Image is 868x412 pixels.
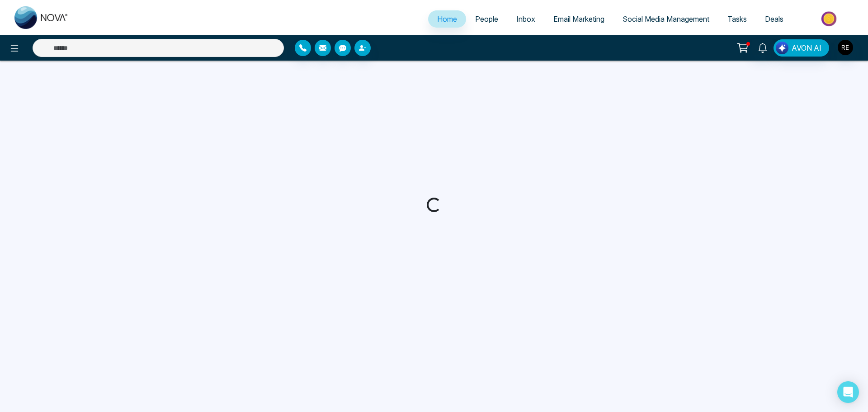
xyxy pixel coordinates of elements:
a: Social Media Management [613,10,718,28]
a: Deals [756,10,793,28]
span: Home [437,14,457,24]
img: User Avatar [838,40,853,55]
a: Inbox [507,10,544,28]
a: People [466,10,507,28]
span: Inbox [516,14,535,24]
span: Social Media Management [623,14,709,24]
img: Nova CRM Logo [14,6,69,29]
a: Tasks [718,10,756,28]
span: Tasks [727,14,747,24]
img: Lead Flow [776,42,788,54]
div: Open Intercom Messenger [837,381,859,403]
span: Email Marketing [553,14,604,24]
a: Home [428,10,466,28]
button: AVON AI [774,39,829,57]
span: Deals [765,14,783,24]
a: Email Marketing [544,10,613,28]
span: People [475,14,498,24]
span: AVON AI [792,43,821,53]
img: Market-place.gif [797,9,863,29]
